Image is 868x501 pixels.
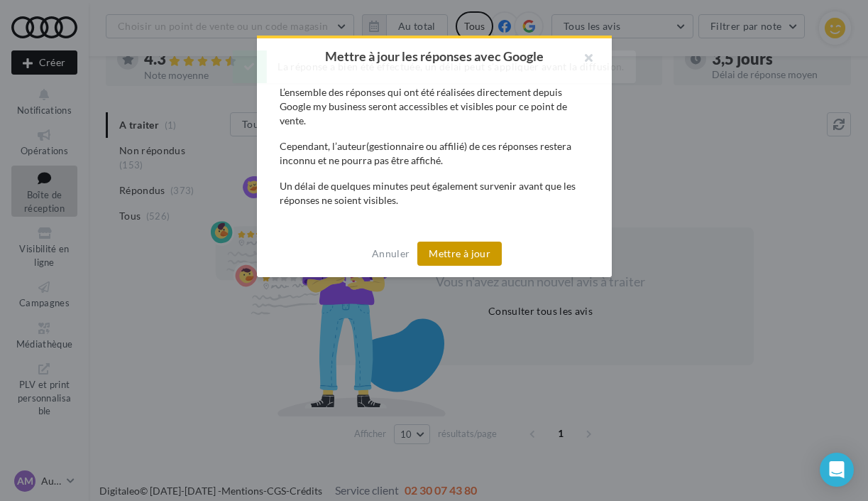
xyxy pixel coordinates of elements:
div: Un délai de quelques minutes peut également survenir avant que les réponses ne soient visibles. [280,179,589,208]
div: Cependant, l’auteur(gestionnaire ou affilié) de ces réponses restera inconnu et ne pourra pas êtr... [280,139,589,168]
div: La réponse a bien été effectuée, un délai peut s’appliquer avant la diffusion. [232,50,635,83]
div: Open Intercom Messenger [820,453,854,487]
span: L’ensemble des réponses qui ont été réalisées directement depuis Google my business seront access... [280,86,567,126]
button: Annuler [366,245,415,262]
button: Mettre à jour [417,242,502,266]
